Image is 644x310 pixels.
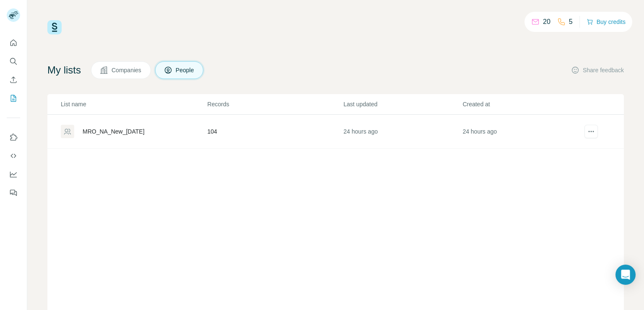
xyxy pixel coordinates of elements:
p: Records [208,100,343,108]
h4: My lists [47,63,81,77]
button: Feedback [7,185,20,200]
p: Created at [462,100,581,108]
td: 24 hours ago [462,115,581,149]
button: Dashboard [7,167,20,182]
div: Open Intercom Messenger [615,265,636,285]
p: 5 [569,17,573,27]
button: Search [7,54,20,69]
button: actions [584,125,598,138]
td: 24 hours ago [343,115,462,149]
button: Share feedback [571,66,624,74]
button: Use Surfe API [7,148,20,163]
td: 104 [207,115,343,149]
span: Companies [112,66,142,74]
button: Enrich CSV [7,72,20,87]
button: Use Surfe on LinkedIn [7,130,20,145]
button: Quick start [7,35,20,50]
div: MRO_NA_New_[DATE] [83,127,145,136]
button: My lists [7,91,20,106]
p: 20 [543,17,551,27]
p: Last updated [343,100,462,108]
span: People [176,66,195,74]
img: Surfe Logo [47,20,62,34]
p: List name [61,100,207,108]
button: Buy credits [587,16,626,28]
